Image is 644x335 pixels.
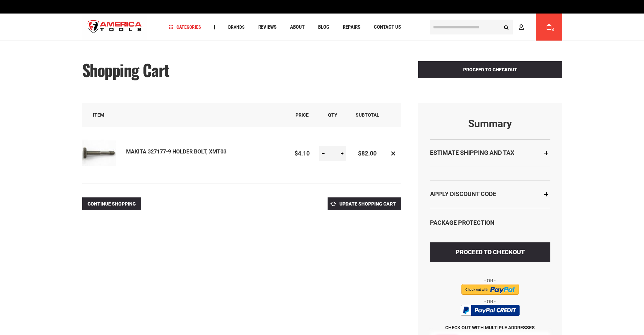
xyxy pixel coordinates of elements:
[343,25,360,30] span: Repairs
[82,15,148,40] a: store logo
[430,118,550,129] strong: Summary
[295,112,309,118] span: Price
[543,14,555,41] a: 0
[166,23,204,32] a: Categories
[328,197,401,210] button: Update Shopping Cart
[82,136,126,171] a: MAKITA 327177-9 HOLDER BOLT, XMT03
[169,25,201,29] span: Categories
[371,23,404,32] a: Contact Us
[225,23,248,32] a: Brands
[552,28,554,32] span: 0
[356,112,379,118] span: Subtotal
[315,23,332,32] a: Blog
[290,25,305,30] span: About
[500,21,513,33] button: Search
[82,136,116,170] img: MAKITA 327177-9 HOLDER BOLT, XMT03
[374,25,401,30] span: Contact Us
[287,23,308,32] a: About
[228,25,245,29] span: Brands
[328,112,337,118] span: Qty
[358,150,377,157] span: $82.00
[430,149,514,156] strong: Estimate Shipping and Tax
[126,148,226,155] a: MAKITA 327177-9 HOLDER BOLT, XMT03
[258,25,277,30] span: Reviews
[82,58,169,82] span: Shopping Cart
[339,201,396,207] span: Update Shopping Cart
[430,218,550,227] div: Package Protection
[88,201,136,207] span: Continue Shopping
[93,112,104,118] span: Item
[318,25,329,30] span: Blog
[445,325,535,330] a: Check Out with Multiple Addresses
[82,15,148,40] img: America Tools
[294,150,310,157] span: $4.10
[340,23,363,32] a: Repairs
[456,248,525,256] span: Proceed to Checkout
[82,197,141,210] a: Continue Shopping
[430,190,496,197] strong: Apply Discount Code
[255,23,280,32] a: Reviews
[463,67,517,72] span: Proceed to Checkout
[418,61,562,78] button: Proceed to Checkout
[430,242,550,262] button: Proceed to Checkout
